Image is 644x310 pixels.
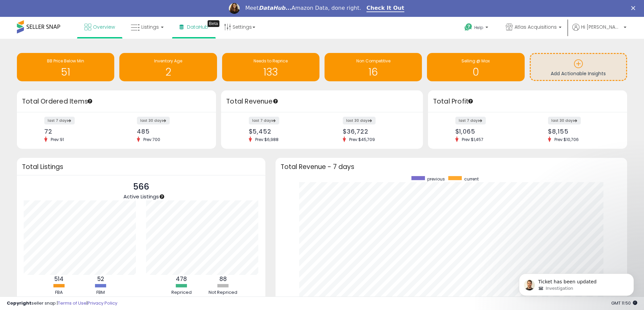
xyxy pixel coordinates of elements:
[226,97,418,106] h3: Total Revenue
[551,70,606,77] span: Add Actionable Insights
[631,6,638,10] div: Close
[7,300,117,307] div: seller snap | |
[464,176,479,182] span: current
[455,117,486,124] label: last 7 days
[208,20,219,27] div: Tooltip anchor
[461,58,490,64] span: Selling @ Max
[509,259,644,307] iframe: Intercom notifications message
[176,275,187,283] b: 478
[474,25,483,30] span: Help
[123,180,159,193] p: 566
[245,5,361,11] div: Meet Amazon Data, done right.
[272,98,279,104] div: Tooltip anchor
[203,289,243,296] div: Not Repriced
[39,289,79,296] div: FBA
[174,17,213,37] a: DataHub
[548,117,581,124] label: last 30 days
[137,117,170,124] label: last 30 days
[572,24,626,39] a: Hi [PERSON_NAME]
[44,117,75,124] label: last 7 days
[455,128,523,135] div: $1,065
[468,98,474,104] div: Tooltip anchor
[47,58,84,64] span: BB Price Below Min
[581,24,622,30] span: Hi [PERSON_NAME]
[325,53,422,81] a: Non Competitive 16
[126,17,169,37] a: Listings
[366,5,404,12] a: Check It Out
[141,24,159,30] span: Listings
[254,58,288,64] span: Needs to Reprice
[119,53,217,81] a: Inventory Age 2
[551,137,582,142] span: Prev: $10,706
[430,66,521,78] h1: 0
[87,98,93,104] div: Tooltip anchor
[501,17,567,39] a: Atlas Acquisitions
[44,128,112,135] div: 72
[343,128,411,135] div: $36,722
[93,24,115,30] span: Overview
[464,23,473,31] i: Get Help
[137,128,204,135] div: 485
[531,54,626,80] a: Add Actionable Insights
[123,193,159,200] span: Active Listings
[80,289,121,296] div: FBM
[343,117,376,124] label: last 30 days
[427,53,524,81] a: Selling @ Max 0
[123,66,213,78] h1: 2
[433,97,622,106] h3: Total Profit
[229,3,240,14] img: Profile image for Georgie
[161,289,202,296] div: Repriced
[159,194,165,200] div: Tooltip anchor
[281,164,622,169] h3: Total Revenue - 7 days
[54,275,64,283] b: 514
[328,66,419,78] h1: 16
[356,58,390,64] span: Non Competitive
[427,176,445,182] span: previous
[20,66,111,78] h1: 51
[219,17,260,37] a: Settings
[88,300,117,306] a: Privacy Policy
[79,17,120,37] a: Overview
[22,97,211,106] h3: Total Ordered Items
[249,128,317,135] div: $5,452
[219,275,227,283] b: 88
[346,137,378,142] span: Prev: $45,709
[259,5,291,11] i: DataHub...
[140,137,164,142] span: Prev: 700
[187,24,208,30] span: DataHub
[47,137,67,142] span: Prev: 91
[17,53,114,81] a: BB Price Below Min 51
[515,24,557,30] span: Atlas Acquisitions
[22,164,260,169] h3: Total Listings
[222,53,319,81] a: Needs to Reprice 133
[458,137,487,142] span: Prev: $1,457
[154,58,182,64] span: Inventory Age
[225,66,316,78] h1: 133
[97,275,104,283] b: 52
[548,128,615,135] div: $8,155
[58,300,87,306] a: Terms of Use
[249,117,279,124] label: last 7 days
[252,137,282,142] span: Prev: $6,988
[459,18,495,39] a: Help
[7,300,31,306] strong: Copyright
